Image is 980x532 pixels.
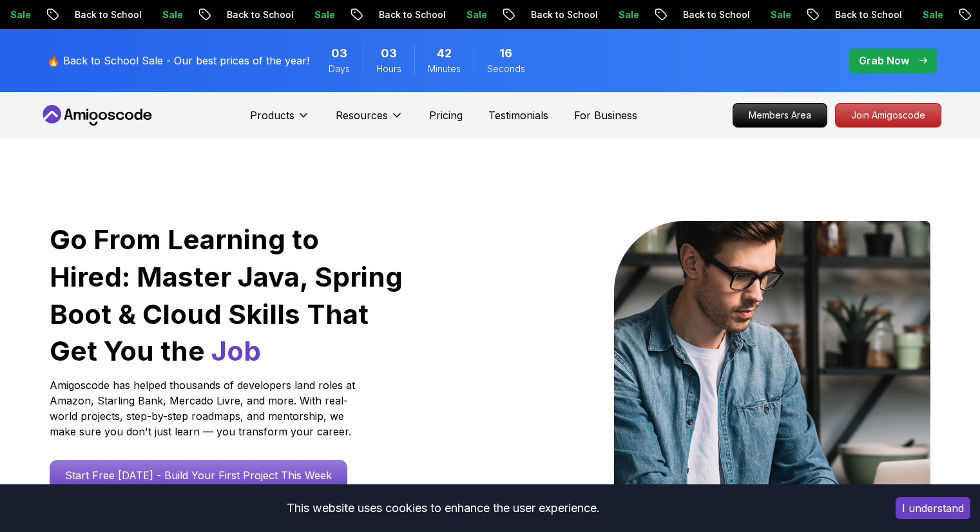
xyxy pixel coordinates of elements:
button: Accept cookies [896,497,970,519]
div: This website uses cookies to enhance the user experience. [10,494,876,522]
a: Pricing [429,108,463,123]
p: Join Amigoscode [836,104,941,127]
p: Back to School [670,8,758,21]
a: Testimonials [488,108,548,123]
a: Start Free [DATE] - Build Your First Project This Week [50,460,347,491]
span: Job [211,334,261,367]
span: Minutes [428,62,461,75]
p: 🔥 Back to School Sale - Our best prices of the year! [47,53,309,68]
p: Sale [454,8,495,21]
a: For Business [574,108,637,123]
span: 16 Seconds [499,44,512,62]
p: Products [250,108,294,123]
span: 42 Minutes [437,44,452,62]
p: Back to School [518,8,606,21]
span: Seconds [487,62,525,75]
p: Back to School [822,8,910,21]
p: Back to School [62,8,149,21]
p: Sale [606,8,647,21]
span: 3 Hours [381,44,397,62]
button: Resources [336,108,403,133]
h1: Go From Learning to Hired: Master Java, Spring Boot & Cloud Skills That Get You the [50,221,405,370]
p: Grab Now [859,53,909,68]
button: Products [250,108,310,133]
a: Members Area [733,103,827,128]
p: Sale [302,8,343,21]
p: Sale [149,8,191,21]
p: Sale [758,8,799,21]
a: Join Amigoscode [835,103,941,128]
p: Sale [910,8,951,21]
span: Days [329,62,350,75]
p: Amigoscode has helped thousands of developers land roles at Amazon, Starling Bank, Mercado Livre,... [50,377,359,439]
p: Back to School [366,8,454,21]
span: 3 Days [331,44,347,62]
p: Resources [336,108,388,123]
p: Back to School [214,8,302,21]
span: Hours [376,62,401,75]
p: Members Area [733,104,827,127]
